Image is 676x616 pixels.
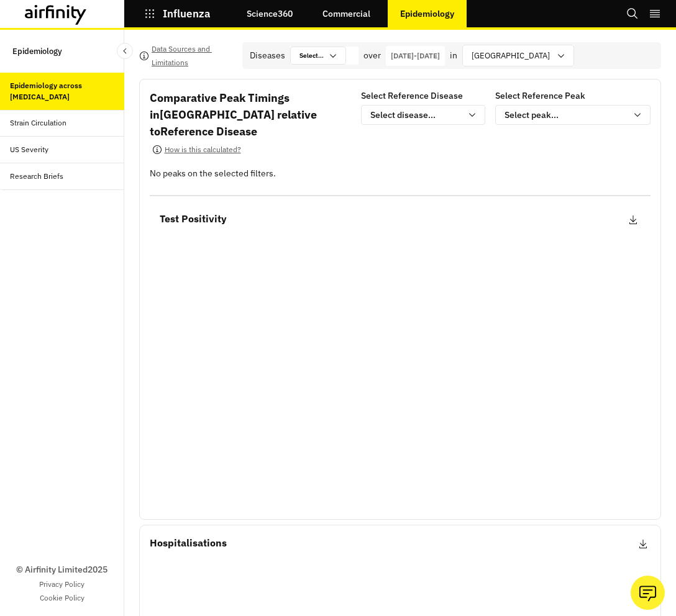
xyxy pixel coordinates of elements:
[150,140,243,160] button: How is this calculated?
[12,40,62,63] p: Epidemiology
[165,143,241,156] p: How is this calculated?
[250,49,285,62] div: Diseases
[400,9,454,19] p: Epidemiology
[370,109,461,122] div: Select disease...
[631,576,665,610] button: Ask our analysts
[391,50,440,61] p: [DATE] - [DATE]
[361,89,463,102] p: Select Reference Disease
[10,117,66,129] div: Strain Circulation
[10,80,114,102] div: Epidemiology across [MEDICAL_DATA]
[40,592,84,604] a: Cookie Policy
[626,3,639,24] button: Search
[10,144,48,155] div: US Severity
[150,89,356,140] p: Comparative Peak Timings in [GEOGRAPHIC_DATA] relative to Reference Disease
[450,49,457,62] p: in
[495,89,585,102] p: Select Reference Peak
[10,171,63,182] div: Research Briefs
[39,579,84,590] a: Privacy Policy
[150,167,651,180] p: No peaks on the selected filters.
[363,49,381,62] p: over
[150,535,227,551] p: Hospitalisations
[152,42,232,70] p: Data Sources and Limitations
[160,211,227,227] p: Test Positivity
[117,43,133,59] button: Close Sidebar
[163,8,211,19] p: Influenza
[139,46,232,66] button: Data Sources and Limitations
[16,563,107,576] p: © Airfinity Limited 2025
[144,3,211,24] button: Influenza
